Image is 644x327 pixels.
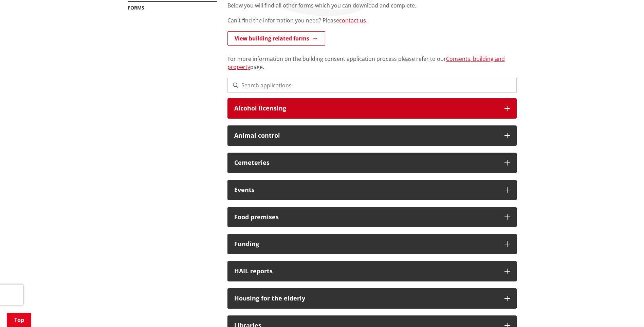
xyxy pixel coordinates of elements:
[234,241,498,247] h3: Funding
[613,298,637,323] iframe: Messenger Launcher
[128,4,144,11] a: Forms
[234,105,498,112] h3: Alcohol licensing
[227,47,517,71] p: For more information on the building consent application process please refer to our page.
[227,78,517,93] input: Search applications
[7,313,31,327] a: Top
[234,132,498,139] h3: Animal control
[234,214,498,221] h3: Food premises
[227,16,517,24] p: Can't find the information you need? Please .
[234,295,498,302] h3: Housing for the elderly
[227,1,517,10] p: Below you will find all other forms which you can download and complete.
[234,187,498,193] h3: Events
[234,159,498,166] h3: Cemeteries
[227,31,325,46] a: View building related forms
[234,268,498,275] h3: HAIL reports
[339,17,366,24] a: contact us
[227,55,505,71] a: Consents, building and property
